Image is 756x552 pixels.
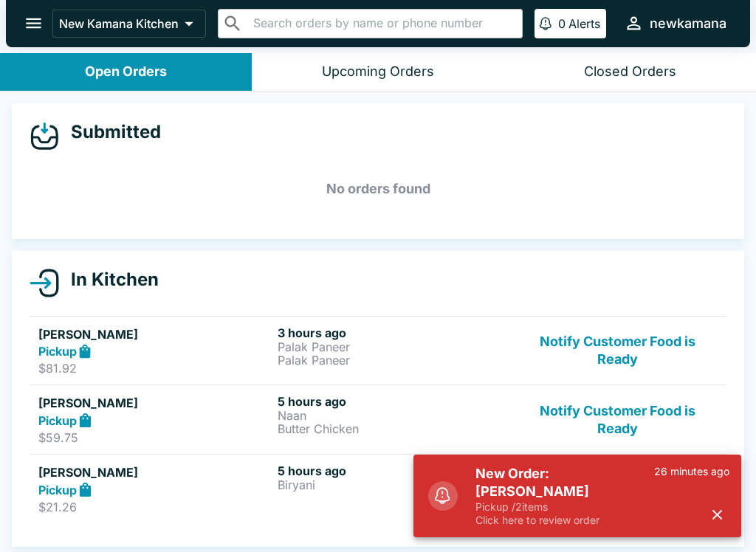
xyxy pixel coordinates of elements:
[278,409,511,422] p: Naan
[59,269,159,291] h4: In Kitchen
[38,430,272,445] p: $59.75
[475,514,654,527] p: Click here to review order
[278,463,511,478] h6: 5 hours ago
[30,162,726,215] h5: No orders found
[558,16,566,31] p: 0
[30,384,726,454] a: [PERSON_NAME]Pickup$59.755 hours agoNaanButter ChickenNotify Customer Food is Ready
[38,325,272,343] h5: [PERSON_NAME]
[278,394,511,409] h6: 5 hours ago
[52,10,206,38] button: New Kamana Kitchen
[30,454,726,523] a: [PERSON_NAME]Pickup$21.265 hours agoBiryaniNotify Customer Food is Ready
[278,353,511,367] p: Palak Paneer
[85,63,167,80] div: Open Orders
[30,316,726,385] a: [PERSON_NAME]Pickup$81.923 hours agoPalak PaneerPalak PaneerNotify Customer Food is Ready
[38,463,272,481] h5: [PERSON_NAME]
[38,361,272,376] p: $81.92
[249,13,516,34] input: Search orders by name or phone number
[38,500,272,514] p: $21.26
[650,15,726,32] div: newkamana
[278,340,511,353] p: Palak Paneer
[278,325,511,340] h6: 3 hours ago
[475,465,654,500] h5: New Order: [PERSON_NAME]
[38,413,77,428] strong: Pickup
[475,500,654,514] p: Pickup / 2 items
[568,16,600,31] p: Alerts
[59,16,179,31] p: New Kamana Kitchen
[38,344,77,359] strong: Pickup
[278,422,511,435] p: Butter Chicken
[518,325,718,376] button: Notify Customer Food is Ready
[654,465,729,478] p: 26 minutes ago
[518,394,718,445] button: Notify Customer Food is Ready
[38,394,272,412] h5: [PERSON_NAME]
[322,63,434,80] div: Upcoming Orders
[15,4,52,42] button: open drawer
[278,478,511,491] p: Biryani
[59,121,161,143] h4: Submitted
[38,483,77,497] strong: Pickup
[584,63,676,80] div: Closed Orders
[618,7,732,39] button: newkamana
